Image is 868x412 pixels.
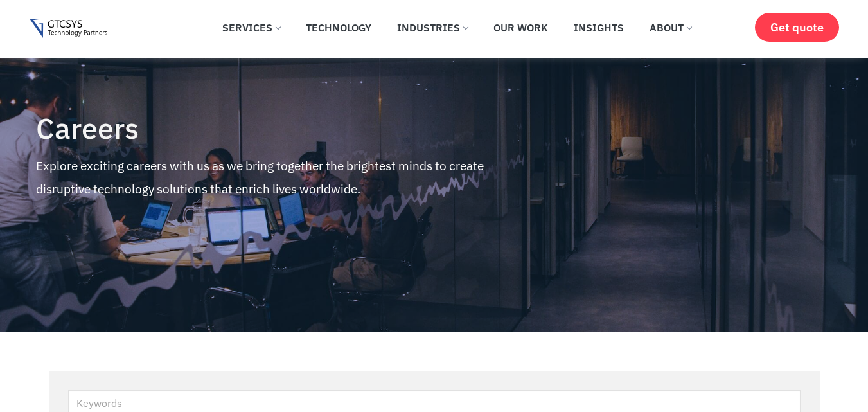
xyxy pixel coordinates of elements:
a: Technology [296,13,381,42]
a: Industries [387,13,477,42]
a: Insights [564,13,633,42]
h4: Careers [36,112,529,145]
p: Explore exciting careers with us as we bring together the brightest minds to create disruptive te... [36,154,529,201]
a: Services [213,13,290,42]
span: Get quote [770,21,824,34]
iframe: chat widget [788,332,868,393]
a: About [640,13,701,42]
img: Gtcsys logo [30,19,107,39]
a: Get quote [755,13,839,42]
a: Our Work [484,13,558,42]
